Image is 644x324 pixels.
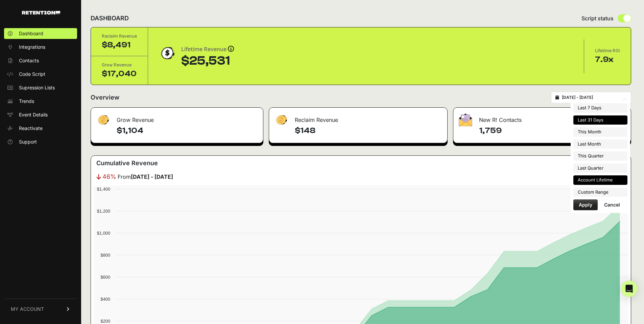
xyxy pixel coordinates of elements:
[581,14,614,22] span: Script status
[181,54,234,68] div: $25,531
[573,164,627,173] li: Last Quarter
[269,108,447,128] div: Reclaim Revenue
[19,30,43,37] span: Dashboard
[599,199,625,210] button: Cancel
[573,115,627,125] li: Last 31 Days
[159,45,176,62] img: dollar-coin-05c43ed7efb7bc0c12610022525b4bbbb207c7efeef5aecc26f025e68dcafac9.png
[4,109,77,120] a: Event Details
[4,28,77,39] a: Dashboard
[453,108,631,128] div: New R! Contacts
[181,45,234,54] div: Lifetime Revenue
[97,187,110,192] text: $1,400
[573,151,627,161] li: This Quarter
[97,209,110,214] text: $1,200
[19,44,45,50] span: Integrations
[459,113,472,126] img: fa-envelope-19ae18322b30453b285274b1b8af3d052b27d846a4fbe8435d1a52b978f639a2.png
[4,299,77,319] a: MY ACCOUNT
[4,55,77,66] a: Contacts
[19,71,45,78] span: Code Script
[102,172,116,181] span: 46%
[595,54,620,65] div: 7.9x
[19,125,43,132] span: Reactivate
[573,139,627,149] li: Last Month
[102,62,137,68] div: Grow Revenue
[96,113,110,127] img: fa-dollar-13500eef13a19c4ab2b9ed9ad552e47b0d9fc28b02b83b90ba0e00f96d6372e9.png
[573,175,627,185] li: Account Lifetime
[101,253,110,258] text: $800
[573,188,627,197] li: Custom Range
[11,306,44,312] span: MY ACCOUNT
[19,111,48,118] span: Event Details
[101,297,110,302] text: $400
[573,127,627,137] li: This Month
[102,40,137,50] div: $8,491
[131,173,173,180] strong: [DATE] - [DATE]
[91,14,129,23] h2: DASHBOARD
[621,281,637,297] div: Open Intercom Messenger
[19,98,34,105] span: Trends
[91,108,263,128] div: Grow Revenue
[101,319,110,324] text: $200
[102,68,137,79] div: $17,040
[295,125,442,136] h4: $148
[118,173,173,181] span: From
[102,33,137,40] div: Reclaim Revenue
[91,93,119,102] h2: Overview
[22,11,60,15] img: Retention.com
[117,125,258,136] h4: $1,104
[4,42,77,52] a: Integrations
[19,138,37,145] span: Support
[101,275,110,280] text: $600
[4,82,77,93] a: Supression Lists
[479,125,625,136] h4: 1,759
[97,231,110,236] text: $1,000
[275,113,288,127] img: fa-dollar-13500eef13a19c4ab2b9ed9ad552e47b0d9fc28b02b83b90ba0e00f96d6372e9.png
[96,158,158,168] h3: Cumulative Revenue
[595,47,620,54] div: Lifetime ROI
[19,84,55,91] span: Supression Lists
[573,103,627,113] li: Last 7 Days
[4,96,77,107] a: Trends
[4,136,77,147] a: Support
[4,123,77,134] a: Reactivate
[4,69,77,80] a: Code Script
[19,57,39,64] span: Contacts
[573,199,598,210] button: Apply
